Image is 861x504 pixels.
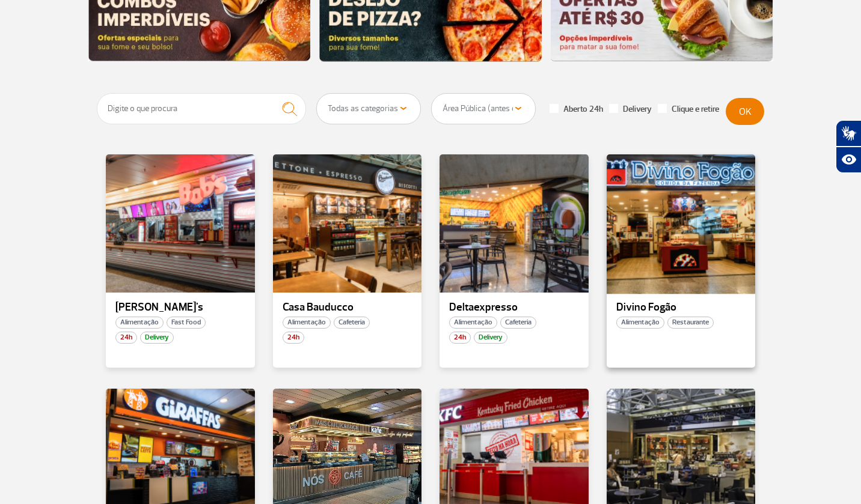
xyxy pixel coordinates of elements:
span: Cafeteria [334,317,370,329]
p: Divino Fogão [616,302,746,314]
span: Alimentação [449,317,497,329]
span: Alimentação [616,317,664,329]
span: 24h [449,332,471,344]
span: 24h [115,332,137,344]
span: Alimentação [115,317,164,329]
span: Alimentação [283,317,331,329]
label: Clique e retire [658,104,719,115]
p: Deltaexpresso [449,302,579,314]
button: OK [726,98,764,125]
button: Abrir recursos assistivos. [836,147,861,173]
p: Casa Bauducco [283,302,412,314]
span: Fast Food [167,317,206,329]
label: Delivery [609,104,652,115]
label: Aberto 24h [550,104,603,115]
span: 24h [283,332,304,344]
span: Delivery [140,332,174,344]
span: Restaurante [667,317,714,329]
button: Abrir tradutor de língua de sinais. [836,120,861,147]
p: [PERSON_NAME]'s [115,302,245,314]
input: Digite o que procura [97,93,306,124]
div: Plugin de acessibilidade da Hand Talk. [836,120,861,173]
span: Cafeteria [500,317,536,329]
span: Delivery [474,332,507,344]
